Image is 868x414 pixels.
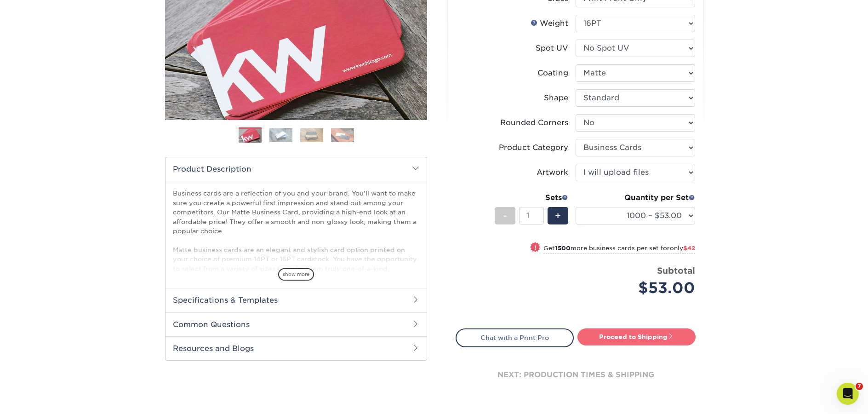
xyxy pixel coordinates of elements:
span: $42 [683,245,695,252]
span: ! [534,243,537,253]
h2: Common Questions [166,312,427,336]
h2: Product Description [166,157,427,181]
h2: Specifications & Templates [166,288,427,312]
span: show more [278,268,314,281]
div: Shape [544,92,568,103]
div: Quantity per Set [576,192,695,203]
div: next: production times & shipping [456,347,696,402]
span: 7 [856,383,863,390]
span: - [503,209,507,223]
iframe: Intercom live chat [837,383,859,405]
small: Get more business cards per set for [543,245,695,254]
img: Business Cards 03 [300,128,323,142]
a: Chat with a Print Pro [456,328,574,347]
strong: 1500 [555,245,571,252]
div: $53.00 [582,277,695,299]
div: Rounded Corners [500,117,568,128]
h2: Resources and Blogs [166,336,427,360]
img: Business Cards 01 [239,124,262,147]
div: Artwork [537,167,568,178]
p: Business cards are a reflection of you and your brand. You'll want to make sure you create a powe... [173,189,419,320]
a: Proceed to Shipping [577,328,696,345]
div: Weight [531,18,568,29]
img: Business Cards 04 [331,128,354,142]
div: Product Category [499,142,568,153]
strong: Subtotal [657,265,695,276]
div: Spot UV [536,43,568,54]
div: Coating [537,68,568,79]
span: only [670,245,695,252]
div: Sets [495,192,568,203]
span: + [555,209,561,223]
img: Business Cards 02 [269,128,292,142]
